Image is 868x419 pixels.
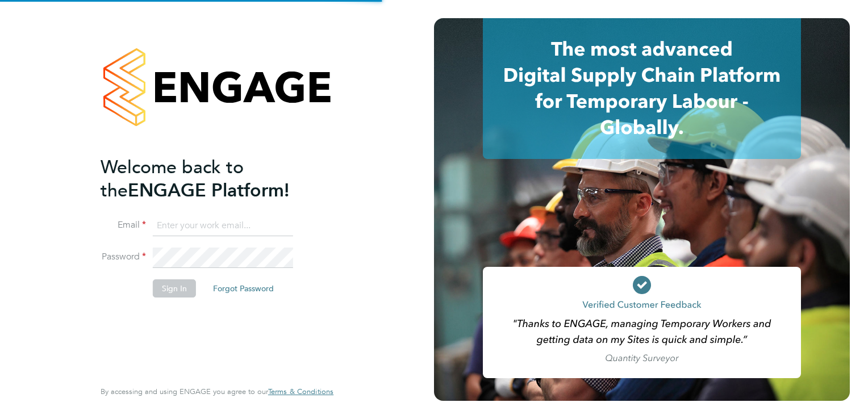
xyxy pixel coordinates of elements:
label: Email [101,219,146,231]
button: Forgot Password [204,279,283,298]
a: Terms & Conditions [268,387,333,396]
label: Password [101,251,146,263]
span: Terms & Conditions [268,387,333,396]
h2: ENGAGE Platform! [101,156,322,202]
span: Welcome back to the [101,156,244,202]
span: By accessing and using ENGAGE you agree to our [101,387,333,396]
input: Enter your work email... [153,216,293,236]
button: Sign In [153,279,196,298]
